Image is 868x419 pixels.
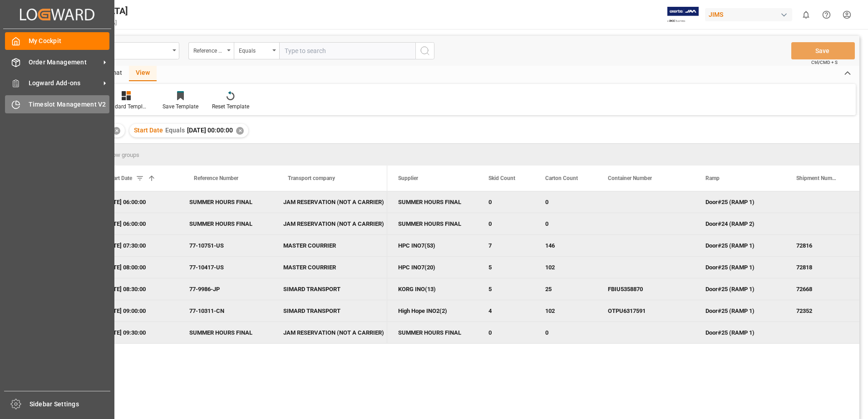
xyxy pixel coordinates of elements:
[29,58,100,67] span: Order Management
[705,175,720,181] span: Ramp
[5,95,109,113] a: Timeslot Management V2
[488,175,515,181] span: Skid Count
[705,322,774,343] div: Door#25 (RAMP 1)
[816,5,837,25] button: Help Center
[212,102,249,111] div: Reset Template
[705,192,774,213] div: Door#25 (RAMP 1)
[39,257,387,278] div: Press SPACE to deselect this row.
[178,213,272,234] div: SUMMER HOURS FINAL
[811,59,838,66] span: Ctrl/CMD + S
[785,300,858,322] div: 72352
[785,257,858,278] div: 72818
[534,235,597,256] div: 146
[194,175,238,181] span: Reference Number
[534,213,597,234] div: 0
[705,6,796,23] button: JIMS
[163,102,198,111] div: Save Template
[705,235,774,256] div: Door#25 (RAMP 1)
[791,42,855,59] button: Save
[785,278,858,300] div: 72668
[545,175,578,181] span: Carton Count
[193,44,224,55] div: Reference Number
[29,100,110,109] span: Timeslot Management V2
[283,279,376,300] div: SIMARD TRANSPORT
[796,175,839,181] span: Shipment Number
[93,322,178,343] div: [DATE] 09:30:00
[478,322,534,343] div: 0
[178,278,272,300] div: 77-9986-JP
[283,214,376,234] div: JAM RESERVATION (NOT A CARRIER)
[30,400,111,409] span: Sidebar Settings
[705,257,774,278] div: Door#25 (RAMP 1)
[667,7,699,23] img: Exertis%20JAM%20-%20Email%20Logo.jpg_1722504956.jpg
[534,322,597,343] div: 0
[387,235,478,256] div: HPC INO7(53)
[283,257,376,278] div: MASTER COURRIER
[93,213,178,234] div: [DATE] 06:00:00
[39,322,387,344] div: Press SPACE to deselect this row.
[134,127,163,134] span: Start Date
[387,300,478,322] div: High Hope INO2(2)
[279,42,415,59] input: Type to search
[705,8,792,21] div: JIMS
[113,127,120,135] div: ✕
[93,235,178,256] div: [DATE] 07:30:00
[234,42,279,59] button: open menu
[178,322,272,343] div: SUMMER HOURS FINAL
[188,42,234,59] button: open menu
[178,235,272,256] div: 77-10751-US
[478,278,534,300] div: 5
[93,191,178,213] div: [DATE] 06:00:00
[705,279,774,300] div: Door#25 (RAMP 1)
[478,235,534,256] div: 7
[387,278,478,300] div: KORG INO(13)
[415,42,434,59] button: search button
[597,278,672,300] div: FBIU5358870
[478,257,534,278] div: 5
[597,300,672,322] div: OTPU6317591
[478,213,534,234] div: 0
[165,127,185,134] span: Equals
[283,301,376,322] div: SIMARD TRANSPORT
[187,127,233,134] span: [DATE] 00:00:00
[93,300,178,322] div: [DATE] 09:00:00
[796,5,816,25] button: show 0 new notifications
[93,278,178,300] div: [DATE] 08:30:00
[785,235,858,256] div: 72816
[387,213,478,234] div: SUMMER HOURS FINAL
[39,278,387,300] div: Press SPACE to deselect this row.
[705,214,774,234] div: Door#24 (RAMP 2)
[39,213,387,235] div: Press SPACE to deselect this row.
[29,78,100,88] span: Logward Add-ons
[129,66,157,81] div: View
[108,175,132,181] span: Start Date
[534,191,597,213] div: 0
[534,300,597,322] div: 102
[178,300,272,322] div: 77-10311-CN
[705,301,774,322] div: Door#25 (RAMP 1)
[478,191,534,213] div: 0
[39,300,387,322] div: Press SPACE to deselect this row.
[283,192,376,213] div: JAM RESERVATION (NOT A CARRIER)
[39,191,387,213] div: Press SPACE to deselect this row.
[387,257,478,278] div: HPC INO7(20)
[239,44,270,55] div: Equals
[534,257,597,278] div: 102
[178,191,272,213] div: SUMMER HOURS FINAL
[104,102,149,111] div: Standard Templates
[39,235,387,257] div: Press SPACE to deselect this row.
[387,191,478,213] div: SUMMER HOURS FINAL
[178,257,272,278] div: 77-10417-US
[387,322,478,343] div: SUMMER HOURS FINAL
[5,32,109,50] a: My Cockpit
[534,278,597,300] div: 25
[478,300,534,322] div: 4
[236,127,244,135] div: ✕
[93,257,178,278] div: [DATE] 08:00:00
[288,175,335,181] span: Transport company
[398,175,418,181] span: Supplier
[283,235,376,256] div: MASTER COURRIER
[283,322,376,343] div: JAM RESERVATION (NOT A CARRIER)
[29,36,110,46] span: My Cockpit
[608,175,652,181] span: Container Number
